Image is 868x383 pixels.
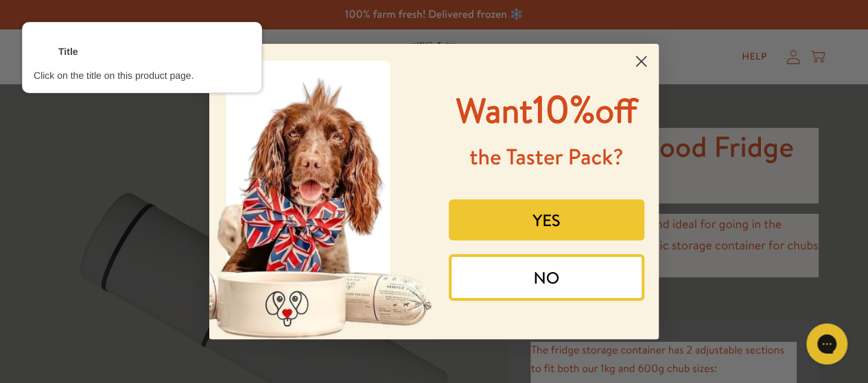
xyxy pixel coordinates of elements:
[449,254,645,301] button: NO
[629,49,653,73] button: Close dialog
[449,199,645,240] button: YES
[595,87,637,134] span: off
[456,82,637,135] span: 10%
[34,69,250,82] div: Click on the title on this product page.
[58,45,78,58] div: Title
[799,319,854,369] iframe: Gorgias live chat messenger
[34,42,47,61] div: <
[469,142,623,172] span: the Taster Pack?
[456,87,532,134] span: Want
[209,44,434,339] img: 8afefe80-1ef6-417a-b86b-9520c2248d41.jpeg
